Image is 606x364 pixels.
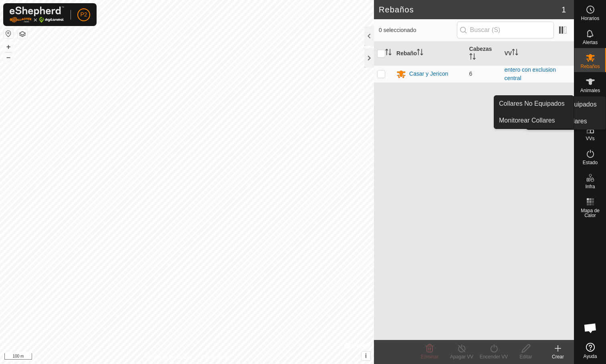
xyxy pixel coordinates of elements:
[542,353,574,360] div: Crear
[417,50,423,56] p-sorticon: Activar para ordenar
[362,352,370,360] button: i
[494,113,574,129] a: Monitorear Collares
[494,96,574,112] a: Collares No Equipados
[510,353,542,360] div: Editar
[505,66,556,81] a: entero con exclusion central
[512,50,518,56] p-sorticon: Activar para ordenar
[365,352,367,359] span: i
[4,42,13,52] button: +
[583,40,598,45] span: Alertas
[501,42,574,66] th: VV
[562,4,566,16] span: 1
[585,184,595,189] span: Infra
[580,64,600,69] span: Rebaños
[4,52,13,62] button: –
[4,29,13,38] button: Restablecer Mapa
[145,354,192,361] a: Política de Privacidad
[379,26,457,34] span: 0 seleccionado
[586,136,594,141] span: VVs
[379,5,562,14] h2: Rebaños
[10,6,64,23] img: Logo Gallagher
[446,353,478,360] div: Apagar VV
[578,316,602,340] div: Chat abierto
[469,54,476,61] p-sorticon: Activar para ordenar
[18,29,27,39] button: Capas del Mapa
[421,354,438,360] span: Eliminar
[202,354,228,361] a: Contáctenos
[80,10,87,19] span: P2
[457,22,554,38] input: Buscar (S)
[499,116,555,125] span: Monitorear Collares
[478,353,510,360] div: Encender VV
[469,70,473,77] span: 6
[580,88,600,93] span: Animales
[581,16,599,21] span: Horarios
[584,354,597,359] span: Ayuda
[466,42,501,66] th: Cabezas
[583,160,598,165] span: Estado
[409,70,448,78] div: Casar y Jericon
[576,208,604,218] span: Mapa de Calor
[499,99,565,109] span: Collares No Equipados
[393,42,466,66] th: Rebaño
[385,50,392,56] p-sorticon: Activar para ordenar
[574,340,606,362] a: Ayuda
